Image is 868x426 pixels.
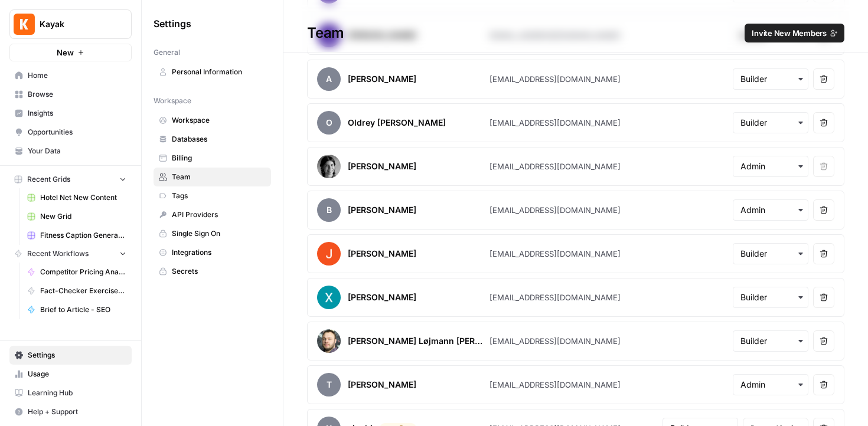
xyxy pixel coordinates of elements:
[348,248,416,260] div: [PERSON_NAME]
[40,286,126,296] span: Fact-Checker Exercises ([PERSON_NAME])
[172,191,266,201] span: Tags
[28,407,126,417] span: Help + Support
[154,130,271,149] a: Databases
[9,365,132,384] a: Usage
[28,146,126,156] span: Your Data
[154,186,271,205] a: Tags
[154,17,191,31] span: Settings
[172,67,266,77] span: Personal Information
[9,123,132,142] a: Opportunities
[57,47,74,58] span: New
[40,267,126,277] span: Competitor Pricing Analysis ([PERSON_NAME])
[740,160,801,172] input: Admin
[172,153,266,163] span: Billing
[154,63,271,81] a: Personal Information
[14,14,35,35] img: Kayak Logo
[9,171,132,188] button: Recent Grids
[348,291,416,303] div: [PERSON_NAME]
[154,224,271,243] a: Single Sign On
[9,66,132,85] a: Home
[172,228,266,239] span: Single Sign On
[154,149,271,168] a: Billing
[317,242,341,266] img: avatar
[490,160,621,172] div: [EMAIL_ADDRESS][DOMAIN_NAME]
[9,9,132,39] button: Workspace: Kayak
[740,291,801,303] input: Builder
[172,172,266,182] span: Team
[40,18,111,30] span: Kayak
[317,373,341,396] span: T
[172,247,266,258] span: Integrations
[154,168,271,186] a: Team
[27,248,89,259] span: Recent Workflows
[28,89,126,100] span: Browse
[27,174,70,185] span: Recent Grids
[740,73,801,85] input: Builder
[348,73,416,85] div: [PERSON_NAME]
[317,286,341,309] img: avatar
[490,73,621,85] div: [EMAIL_ADDRESS][DOMAIN_NAME]
[40,192,126,203] span: Hotel Net New Content
[154,262,271,281] a: Secrets
[28,369,126,379] span: Usage
[740,379,801,391] input: Admin
[172,134,266,145] span: Databases
[9,402,132,421] button: Help + Support
[9,346,132,365] a: Settings
[9,44,132,61] button: New
[28,70,126,81] span: Home
[752,27,827,39] span: Invite New Members
[348,335,485,347] div: [PERSON_NAME] Løjmann [PERSON_NAME]
[9,245,132,263] button: Recent Workflows
[40,304,126,315] span: Brief to Article - SEO
[348,379,416,391] div: [PERSON_NAME]
[28,127,126,137] span: Opportunities
[172,266,266,277] span: Secrets
[317,198,341,222] span: B
[22,188,132,207] a: Hotel Net New Content
[490,335,621,347] div: [EMAIL_ADDRESS][DOMAIN_NAME]
[9,104,132,123] a: Insights
[740,248,801,260] input: Builder
[154,47,180,58] span: General
[28,108,126,119] span: Insights
[317,67,341,91] span: A
[740,335,801,347] input: Builder
[172,115,266,126] span: Workspace
[490,379,621,391] div: [EMAIL_ADDRESS][DOMAIN_NAME]
[154,243,271,262] a: Integrations
[22,281,132,300] a: Fact-Checker Exercises ([PERSON_NAME])
[9,85,132,104] a: Browse
[317,329,341,353] img: avatar
[490,117,621,129] div: [EMAIL_ADDRESS][DOMAIN_NAME]
[490,248,621,260] div: [EMAIL_ADDRESS][DOMAIN_NAME]
[348,204,416,216] div: [PERSON_NAME]
[154,111,271,130] a: Workspace
[490,291,621,303] div: [EMAIL_ADDRESS][DOMAIN_NAME]
[154,96,191,106] span: Workspace
[348,160,416,172] div: [PERSON_NAME]
[490,204,621,216] div: [EMAIL_ADDRESS][DOMAIN_NAME]
[348,117,446,129] div: Oldrey [PERSON_NAME]
[40,211,126,222] span: New Grid
[28,350,126,361] span: Settings
[740,204,801,216] input: Admin
[40,230,126,241] span: Fitness Caption Generator ([PERSON_NAME])
[22,300,132,319] a: Brief to Article - SEO
[22,263,132,281] a: Competitor Pricing Analysis ([PERSON_NAME])
[283,24,868,42] div: Team
[172,209,266,220] span: API Providers
[154,205,271,224] a: API Providers
[9,142,132,160] a: Your Data
[745,24,844,42] button: Invite New Members
[740,117,801,129] input: Builder
[317,155,341,178] img: avatar
[317,111,341,135] span: O
[22,207,132,226] a: New Grid
[9,384,132,402] a: Learning Hub
[22,226,132,245] a: Fitness Caption Generator ([PERSON_NAME])
[28,388,126,398] span: Learning Hub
